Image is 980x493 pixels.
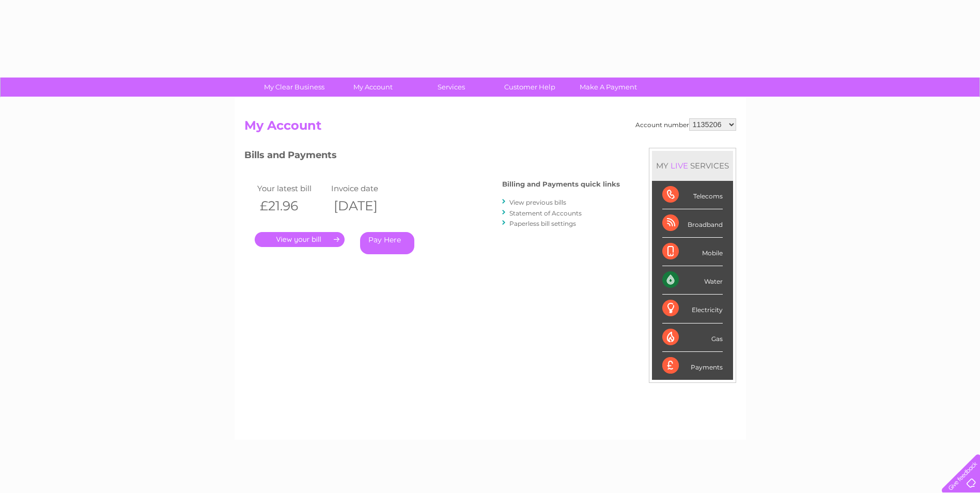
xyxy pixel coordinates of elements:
[487,78,572,97] a: Customer Help
[502,180,620,188] h4: Billing and Payments quick links
[329,195,403,217] th: [DATE]
[244,148,620,166] h3: Bills and Payments
[330,78,415,97] a: My Account
[662,352,723,380] div: Payments
[668,161,690,171] div: LIVE
[509,209,582,217] a: Statement of Accounts
[662,295,723,323] div: Electricity
[635,118,736,131] div: Account number
[329,181,403,195] td: Invoice date
[662,209,723,238] div: Broadband
[255,232,345,247] a: .
[662,181,723,209] div: Telecoms
[566,78,651,97] a: Make A Payment
[255,195,329,217] th: £21.96
[509,220,576,227] a: Paperless bill settings
[252,78,337,97] a: My Clear Business
[662,323,723,352] div: Gas
[662,238,723,266] div: Mobile
[652,151,733,180] div: MY SERVICES
[662,266,723,295] div: Water
[244,118,736,138] h2: My Account
[509,198,566,206] a: View previous bills
[255,181,329,195] td: Your latest bill
[360,232,414,254] a: Pay Here
[409,78,494,97] a: Services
